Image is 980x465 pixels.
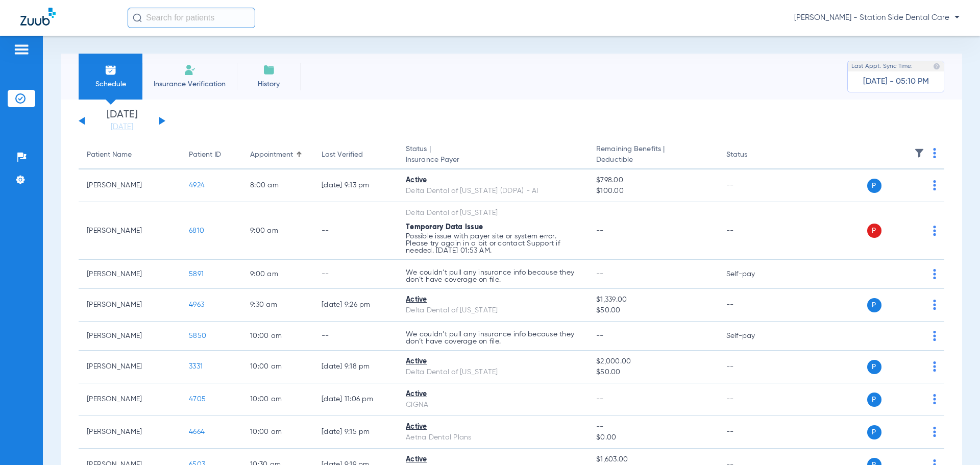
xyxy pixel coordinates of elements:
th: Remaining Benefits | [588,141,718,169]
div: Aetna Dental Plans [406,432,580,443]
td: [PERSON_NAME] [79,202,181,260]
td: -- [718,202,787,260]
img: group-dot-blue.svg [933,394,936,404]
td: [PERSON_NAME] [79,260,181,289]
span: 3331 [189,363,203,370]
div: Active [406,175,580,186]
td: 10:00 AM [242,416,313,449]
span: $2,000.00 [596,356,709,367]
td: -- [313,260,398,289]
span: P [867,360,881,374]
img: group-dot-blue.svg [933,427,936,437]
span: Schedule [86,79,135,89]
td: Self-pay [718,260,787,289]
div: Active [406,422,580,432]
div: Delta Dental of [US_STATE] (DDPA) - AI [406,186,580,197]
td: [DATE] 9:13 PM [313,169,398,202]
img: Zuub Logo [20,8,56,26]
div: Delta Dental of [US_STATE] [406,305,580,316]
th: Status | [398,141,588,169]
p: We couldn’t pull any insurance info because they don’t have coverage on file. [406,331,580,345]
img: group-dot-blue.svg [933,269,936,279]
td: Self-pay [718,322,787,351]
td: -- [313,202,398,260]
span: P [867,393,881,407]
td: [PERSON_NAME] [79,351,181,383]
span: $1,603.00 [596,454,709,465]
span: Insurance Verification [150,79,229,89]
td: [DATE] 9:18 PM [313,351,398,383]
td: [PERSON_NAME] [79,383,181,416]
span: P [867,425,881,439]
div: Patient Name [87,150,132,160]
div: Patient ID [189,150,234,160]
span: 4924 [189,182,205,189]
span: 5850 [189,332,206,339]
div: CIGNA [406,400,580,410]
span: 4664 [189,428,205,435]
td: -- [718,289,787,322]
img: History [263,64,275,76]
td: 9:00 AM [242,202,313,260]
span: Insurance Payer [406,155,580,165]
span: $100.00 [596,186,709,197]
img: group-dot-blue.svg [933,331,936,341]
td: 10:00 AM [242,351,313,383]
div: Last Verified [322,150,389,160]
td: -- [718,416,787,449]
td: 9:30 AM [242,289,313,322]
td: [PERSON_NAME] [79,416,181,449]
input: Search for patients [128,8,255,28]
div: Delta Dental of [US_STATE] [406,367,580,378]
div: Active [406,295,580,305]
td: [PERSON_NAME] [79,169,181,202]
span: P [867,179,881,193]
span: -- [596,227,604,234]
div: Last Verified [322,150,363,160]
img: group-dot-blue.svg [933,180,936,190]
span: [PERSON_NAME] - Station Side Dental Care [794,13,960,23]
td: [DATE] 11:06 PM [313,383,398,416]
span: 5891 [189,271,204,278]
span: 4705 [189,396,206,403]
span: [DATE] - 05:10 PM [863,77,929,87]
td: 10:00 AM [242,383,313,416]
td: 10:00 AM [242,322,313,351]
div: Patient ID [189,150,221,160]
div: Delta Dental of [US_STATE] [406,208,580,218]
span: $50.00 [596,305,709,316]
img: last sync help info [933,63,940,70]
img: group-dot-blue.svg [933,226,936,236]
td: 8:00 AM [242,169,313,202]
img: group-dot-blue.svg [933,300,936,310]
span: -- [596,271,604,278]
td: [DATE] 9:15 PM [313,416,398,449]
td: [DATE] 9:26 PM [313,289,398,322]
img: hamburger-icon [13,43,30,56]
img: Manual Insurance Verification [184,64,196,76]
td: 9:00 AM [242,260,313,289]
img: group-dot-blue.svg [933,361,936,372]
img: Schedule [105,64,117,76]
th: Status [718,141,787,169]
span: P [867,298,881,312]
span: $0.00 [596,432,709,443]
span: $798.00 [596,175,709,186]
td: -- [313,322,398,351]
img: filter.svg [914,148,924,158]
img: group-dot-blue.svg [933,148,936,158]
div: Active [406,356,580,367]
img: Search Icon [133,13,142,22]
span: P [867,224,881,238]
div: Appointment [250,150,293,160]
div: Active [406,389,580,400]
li: [DATE] [91,110,153,132]
span: -- [596,396,604,403]
span: $50.00 [596,367,709,378]
span: -- [596,422,709,432]
a: [DATE] [91,122,153,132]
p: Possible issue with payer site or system error. Please try again in a bit or contact Support if n... [406,233,580,254]
td: [PERSON_NAME] [79,322,181,351]
p: We couldn’t pull any insurance info because they don’t have coverage on file. [406,269,580,283]
td: -- [718,169,787,202]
